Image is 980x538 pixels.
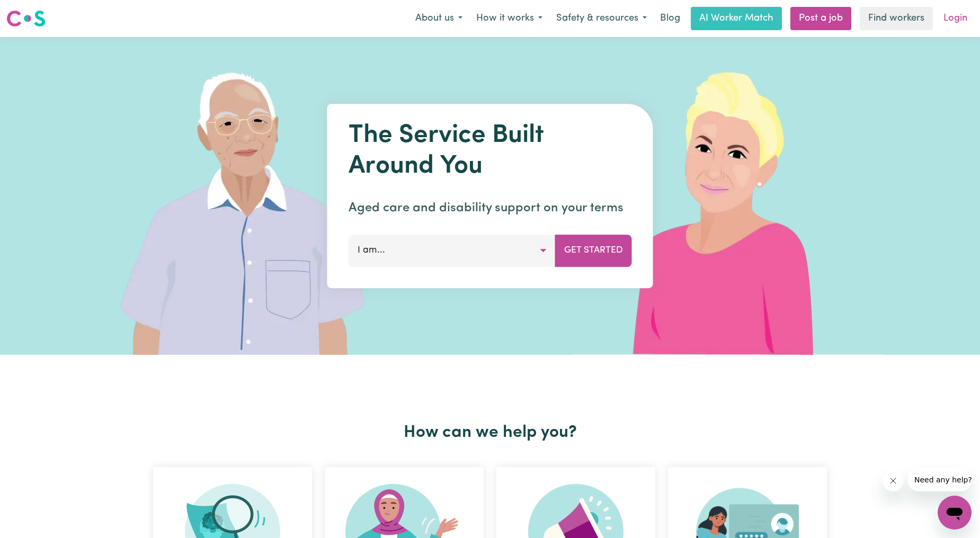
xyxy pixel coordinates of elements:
[147,423,833,443] h2: How can we help you?
[908,468,972,491] iframe: Message from company
[883,470,904,491] iframe: Close message
[408,7,469,30] button: About us
[860,7,933,30] a: Find workers
[691,7,782,30] a: AI Worker Match
[938,496,972,530] iframe: Button to launch messaging window
[6,6,46,31] a: Careseekers logo
[549,7,654,30] button: Safety & resources
[6,9,46,28] img: Careseekers logo
[790,7,851,30] a: Post a job
[349,235,556,266] button: I am...
[6,7,64,16] span: Need any help?
[349,121,632,182] h1: The Service Built Around You
[469,7,549,30] button: How it works
[937,7,974,30] a: Login
[555,235,632,266] button: Get Started
[349,199,632,218] p: Aged care and disability support on your terms
[654,7,687,30] a: Blog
